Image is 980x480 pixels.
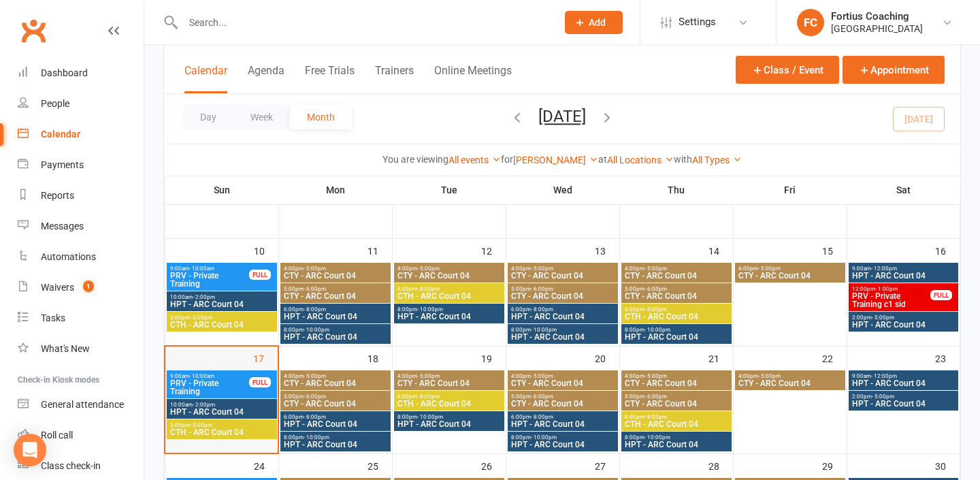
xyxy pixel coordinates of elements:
[397,292,502,300] span: CTH - ARC Court 04
[624,394,729,400] span: 5:00pm
[169,266,250,272] span: 9:00am
[481,454,506,477] div: 26
[510,441,615,449] span: HPT - ARC Court 04
[41,67,88,78] div: Dashboard
[248,64,284,93] button: Agenda
[531,266,553,272] span: - 5:00pm
[397,373,502,379] span: 4:00pm
[624,414,729,420] span: 6:00pm
[738,373,843,379] span: 4:00pm
[797,9,824,36] div: FC
[644,394,667,400] span: - 6:00pm
[16,14,50,48] a: Clubworx
[822,239,847,261] div: 15
[283,420,388,428] span: HPT - ARC Court 04
[595,239,619,261] div: 13
[624,379,729,387] span: CTY - ARC Court 04
[283,441,388,449] span: HPT - ARC Court 04
[417,306,443,313] span: - 10:00pm
[510,266,615,272] span: 4:00pm
[758,266,781,272] span: - 5:00pm
[165,176,278,204] th: Sun
[18,180,144,211] a: Reports
[193,402,215,408] span: - 2:00pm
[624,420,729,428] span: CTH - ARC Court 04
[624,313,729,321] span: CTH - ARC Court 04
[531,306,553,313] span: - 8:00pm
[738,272,843,280] span: CTY - ARC Court 04
[367,454,392,477] div: 25
[674,154,692,165] strong: with
[283,400,388,408] span: CTY - ARC Court 04
[708,239,733,261] div: 14
[397,400,502,408] span: CTH - ARC Court 04
[41,129,80,140] div: Calendar
[169,379,250,396] span: PRV - Private Training
[619,176,733,204] th: Thu
[397,286,502,292] span: 6:00pm
[283,414,388,420] span: 6:00pm
[644,266,667,272] span: - 5:00pm
[304,286,326,292] span: - 6:00pm
[506,176,619,204] th: Wed
[831,10,923,22] div: Fortius Coaching
[169,402,274,408] span: 10:00am
[736,56,839,84] button: Class / Event
[843,56,945,84] button: Appointment
[531,414,553,420] span: - 8:00pm
[397,379,502,387] span: CTY - ARC Court 04
[304,266,326,272] span: - 5:00pm
[851,272,956,280] span: HPT - ARC Court 04
[18,119,144,150] a: Calendar
[183,105,233,129] button: Day
[531,286,553,292] span: - 6:00pm
[595,454,619,477] div: 27
[434,64,512,93] button: Online Meetings
[607,155,674,165] a: All Locations
[305,64,355,93] button: Free Trials
[304,373,326,379] span: - 5:00pm
[481,347,506,369] div: 19
[41,98,69,109] div: People
[531,434,557,441] span: - 10:00pm
[397,266,502,272] span: 4:00pm
[510,414,615,420] span: 6:00pm
[510,313,615,321] span: HPT - ARC Court 04
[733,176,847,204] th: Fri
[871,266,897,272] span: - 12:00pm
[41,159,84,170] div: Payments
[624,272,729,280] span: CTY - ARC Court 04
[189,373,214,379] span: - 10:00am
[501,154,513,165] strong: for
[624,306,729,313] span: 6:00pm
[510,333,615,341] span: HPT - ARC Court 04
[510,394,615,400] span: 5:00pm
[847,176,960,204] th: Sat
[169,272,250,288] span: PRV - Private Training
[531,327,557,333] span: - 10:00pm
[18,334,144,364] a: What's New
[169,300,274,308] span: HPT - ARC Court 04
[875,286,898,292] span: - 1:00pm
[417,373,440,379] span: - 5:00pm
[448,155,501,165] a: All events
[481,239,506,261] div: 12
[304,394,326,400] span: - 6:00pm
[935,454,960,477] div: 30
[692,155,742,165] a: All Types
[822,347,847,369] div: 22
[510,292,615,300] span: CTY - ARC Court 04
[169,294,274,300] span: 10:00am
[193,294,215,300] span: - 2:00pm
[510,286,615,292] span: 5:00pm
[644,306,667,313] span: - 8:00pm
[851,321,956,329] span: HPT - ARC Court 04
[41,343,90,354] div: What's New
[249,377,271,387] div: FULL
[851,373,956,379] span: 9:00am
[598,154,607,165] strong: at
[510,373,615,379] span: 4:00pm
[644,373,667,379] span: - 5:00pm
[304,434,329,441] span: - 10:00pm
[872,394,894,400] span: - 5:00pm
